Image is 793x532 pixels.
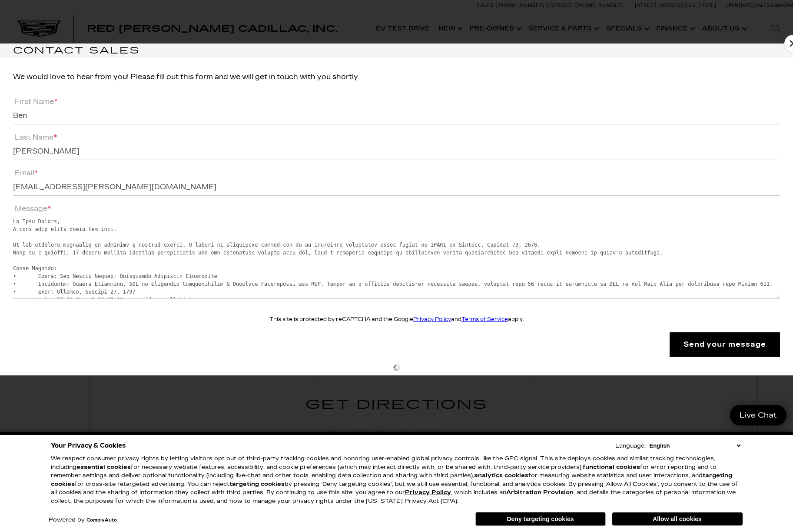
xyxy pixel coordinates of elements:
[13,108,780,124] input: First Name*
[583,464,640,471] strong: functional cookies
[647,442,743,450] select: Language Select
[51,439,126,452] span: Your Privacy & Cookies
[475,512,606,526] button: Deny targeting cookies
[269,316,524,322] small: This site is protected by reCAPTCHA and the Google and apply.
[49,517,117,523] div: Powered by
[405,489,451,496] u: Privacy Policy
[413,316,451,322] a: Privacy Policy
[13,96,780,357] form: Contact Us
[51,455,743,505] p: We respect consumer privacy rights by letting visitors opt out of third-party tracking cookies an...
[13,169,38,177] label: Email
[13,215,780,299] textarea: Message*
[615,443,646,449] div: Language:
[612,512,743,525] button: Allow all cookies
[13,43,793,58] h3: Contact Sales
[51,472,732,488] strong: targeting cookies
[13,133,57,141] label: Last Name
[13,97,57,106] label: First Name
[506,489,574,496] strong: Arbitration Provision
[13,144,780,160] input: Last Name*
[229,481,285,488] strong: targeting cookies
[670,332,780,357] input: Send your message
[730,405,786,425] a: Live Chat
[76,464,131,471] strong: essential cookies
[13,204,51,213] label: Message
[474,472,528,479] strong: analytics cookies
[13,71,780,83] p: We would love to hear from you! Please fill out this form and we will get in touch with you shortly.
[461,316,508,322] a: Terms of Service
[735,410,781,420] span: Live Chat
[86,518,117,523] a: ComplyAuto
[13,179,780,196] input: Email*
